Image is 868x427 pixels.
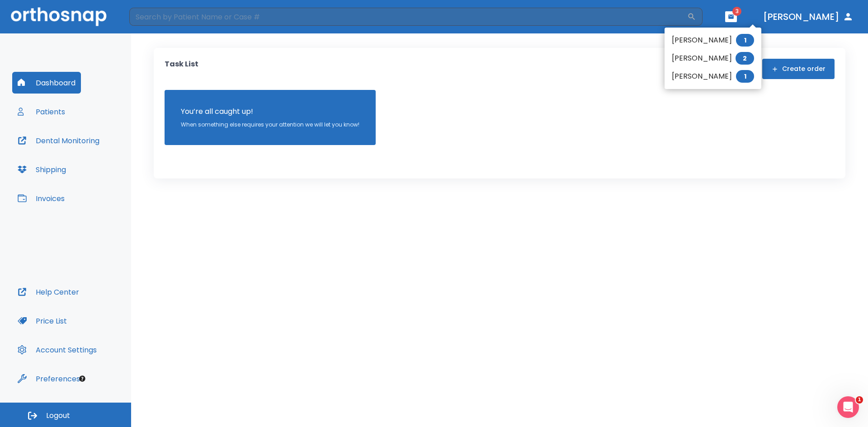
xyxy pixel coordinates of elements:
iframe: Intercom live chat [837,396,859,418]
span: 2 [736,52,754,65]
li: [PERSON_NAME] [665,49,761,67]
li: [PERSON_NAME] [665,67,761,85]
span: 1 [856,396,863,404]
span: 1 [736,34,754,47]
li: [PERSON_NAME] [665,31,761,49]
span: 1 [736,70,754,83]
